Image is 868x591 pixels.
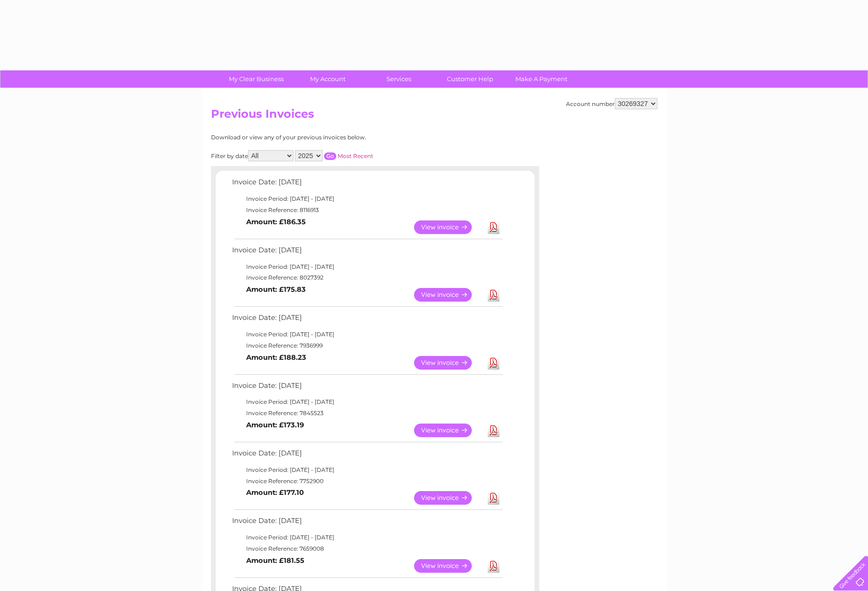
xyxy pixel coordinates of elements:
td: Invoice Reference: 7845523 [230,408,504,419]
a: My Account [289,70,366,88]
a: View [414,424,483,437]
td: Invoice Period: [DATE] - [DATE] [230,193,504,205]
td: Invoice Period: [DATE] - [DATE] [230,464,504,476]
td: Invoice Reference: 7752900 [230,476,504,487]
b: Amount: £175.83 [246,285,306,294]
td: Invoice Period: [DATE] - [DATE] [230,329,504,340]
a: My Clear Business [218,70,295,88]
td: Invoice Date: [DATE] [230,447,504,464]
td: Invoice Reference: 7936999 [230,340,504,351]
a: View [414,288,483,302]
td: Invoice Reference: 8116913 [230,205,504,216]
a: Download [488,424,499,437]
a: View [414,559,483,573]
td: Invoice Date: [DATE] [230,515,504,532]
a: Most Recent [338,152,373,159]
b: Amount: £173.19 [246,421,304,429]
div: Filter by date [211,150,457,161]
b: Amount: £181.55 [246,556,304,565]
a: View [414,356,483,370]
b: Amount: £177.10 [246,488,304,497]
a: Download [488,288,499,302]
h2: Previous Invoices [211,107,657,125]
td: Invoice Period: [DATE] - [DATE] [230,532,504,543]
a: Customer Help [431,70,509,88]
td: Invoice Date: [DATE] [230,311,504,329]
td: Invoice Period: [DATE] - [DATE] [230,396,504,408]
td: Invoice Date: [DATE] [230,244,504,261]
div: Download or view any of your previous invoices below. [211,134,457,141]
a: Services [360,70,438,88]
td: Invoice Reference: 7659008 [230,543,504,554]
a: Download [488,356,499,370]
a: Download [488,491,499,505]
b: Amount: £188.23 [246,353,306,362]
div: Account number [566,98,657,109]
b: Amount: £186.35 [246,218,306,226]
a: View [414,220,483,234]
td: Invoice Period: [DATE] - [DATE] [230,261,504,273]
a: View [414,491,483,505]
a: Download [488,220,499,234]
a: Download [488,559,499,573]
a: Make A Payment [503,70,580,88]
td: Invoice Date: [DATE] [230,176,504,193]
td: Invoice Date: [DATE] [230,379,504,397]
td: Invoice Reference: 8027392 [230,272,504,283]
